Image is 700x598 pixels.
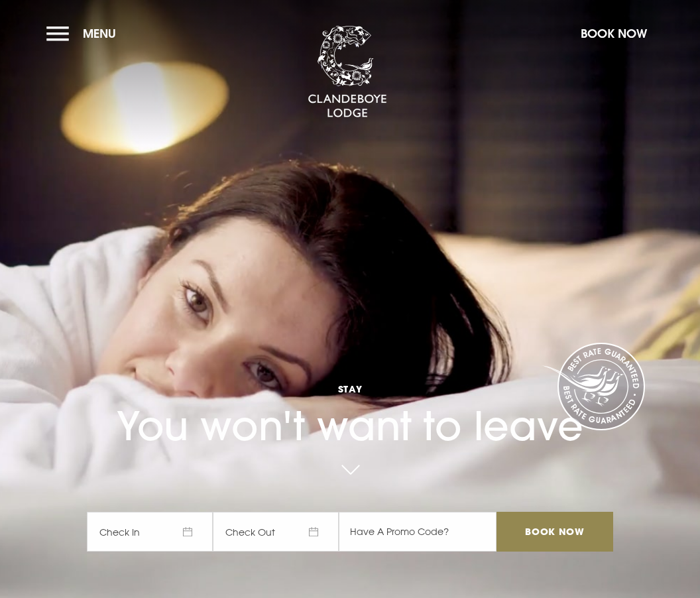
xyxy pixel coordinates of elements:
button: Book Now [574,19,654,48]
input: Book Now [496,512,613,552]
span: Check Out [213,512,339,552]
button: Menu [46,19,123,48]
img: Clandeboye Lodge [308,26,387,119]
h1: You won't want to leave [87,345,613,449]
span: Check In [87,512,213,552]
span: Menu [83,26,116,41]
input: Have A Promo Code? [339,512,496,552]
span: Stay [87,383,613,395]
